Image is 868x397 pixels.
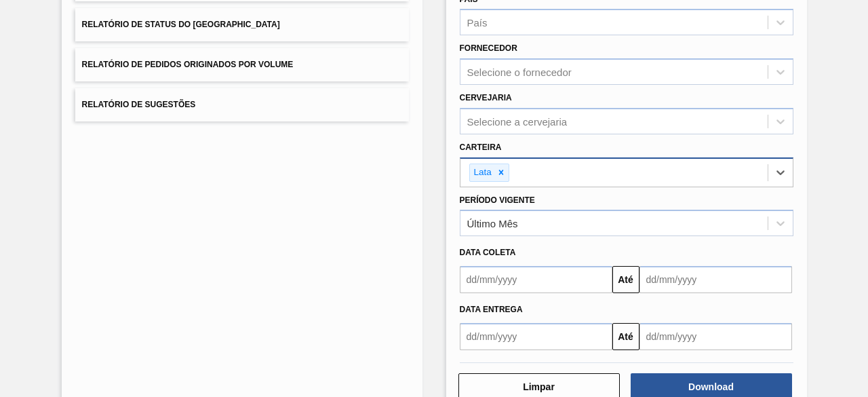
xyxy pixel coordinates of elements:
span: Data coleta [460,248,516,257]
div: Último Mês [467,218,518,229]
div: País [467,17,488,29]
div: Selecione o fornecedor [467,67,572,78]
label: Fornecedor [460,43,517,53]
div: Lata [470,164,494,181]
input: dd/mm/yyyy [460,266,612,293]
span: Data entrega [460,305,523,314]
label: Período Vigente [460,195,535,205]
button: Relatório de Status do [GEOGRAPHIC_DATA] [75,8,409,41]
span: Relatório de Sugestões [82,100,196,109]
input: dd/mm/yyyy [639,266,792,293]
button: Até [612,323,639,350]
input: dd/mm/yyyy [460,323,612,350]
label: Cervejaria [460,93,512,102]
div: Selecione a cervejaria [467,115,568,127]
label: Carteira [460,143,502,152]
input: dd/mm/yyyy [639,323,792,350]
span: Relatório de Status do [GEOGRAPHIC_DATA] [82,20,280,29]
span: Relatório de Pedidos Originados por Volume [82,60,294,69]
button: Até [612,266,639,293]
button: Relatório de Pedidos Originados por Volume [75,48,409,81]
button: Relatório de Sugestões [75,88,409,121]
